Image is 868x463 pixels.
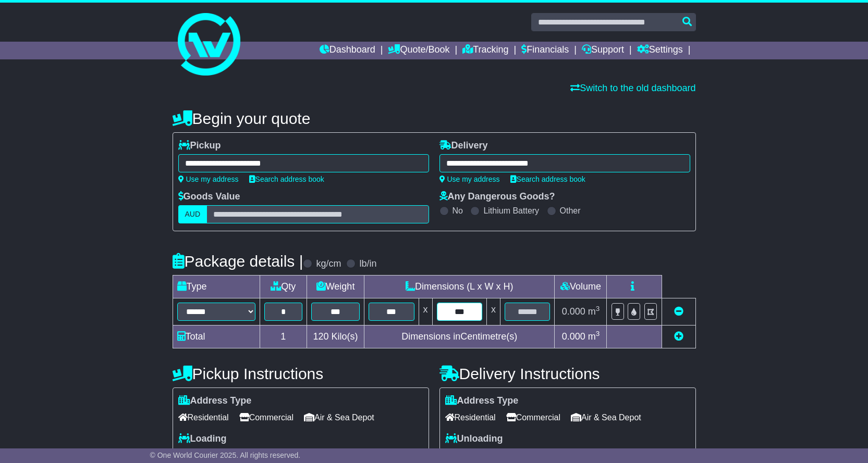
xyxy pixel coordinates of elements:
[486,298,500,326] td: x
[439,365,696,382] h4: Delivery Instructions
[178,409,229,426] span: Residential
[582,42,624,59] a: Support
[249,175,324,183] a: Search address book
[510,175,585,183] a: Search address book
[439,140,488,152] label: Delivery
[178,395,252,407] label: Address Type
[562,331,585,342] span: 0.000
[178,140,221,152] label: Pickup
[364,326,555,348] td: Dimensions in Centimetre(s)
[483,206,539,216] label: Lithium Battery
[316,258,341,270] label: kg/cm
[173,326,260,348] td: Total
[491,447,528,463] span: Tail Lift
[304,409,374,426] span: Air & Sea Depot
[388,42,449,59] a: Quote/Book
[506,409,560,426] span: Commercial
[462,42,508,59] a: Tracking
[178,205,207,223] label: AUD
[596,305,600,312] sup: 3
[307,276,364,298] td: Weight
[224,447,261,463] span: Tail Lift
[445,409,496,426] span: Residential
[674,306,683,317] a: Remove this item
[445,447,481,463] span: Forklift
[320,42,375,59] a: Dashboard
[178,447,214,463] span: Forklift
[364,276,555,298] td: Dimensions (L x W x H)
[173,365,429,382] h4: Pickup Instructions
[588,306,600,317] span: m
[588,331,600,342] span: m
[560,206,581,216] label: Other
[596,330,600,337] sup: 3
[150,451,301,459] span: © One World Courier 2025. All rights reserved.
[178,175,239,183] a: Use my address
[453,206,463,216] label: No
[307,326,364,348] td: Kilo(s)
[239,409,294,426] span: Commercial
[260,276,307,298] td: Qty
[674,331,683,342] a: Add new item
[445,433,503,445] label: Unloading
[555,276,607,298] td: Volume
[521,42,569,59] a: Financials
[637,42,683,59] a: Settings
[359,258,376,270] label: lb/in
[173,253,303,270] h4: Package details |
[419,298,432,326] td: x
[313,331,329,342] span: 120
[439,175,500,183] a: Use my address
[439,191,555,203] label: Any Dangerous Goods?
[178,433,227,445] label: Loading
[260,326,307,348] td: 1
[173,110,696,127] h4: Begin your quote
[173,276,260,298] td: Type
[445,395,519,407] label: Address Type
[562,306,585,317] span: 0.000
[570,83,695,93] a: Switch to the old dashboard
[571,409,641,426] span: Air & Sea Depot
[178,191,240,203] label: Goods Value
